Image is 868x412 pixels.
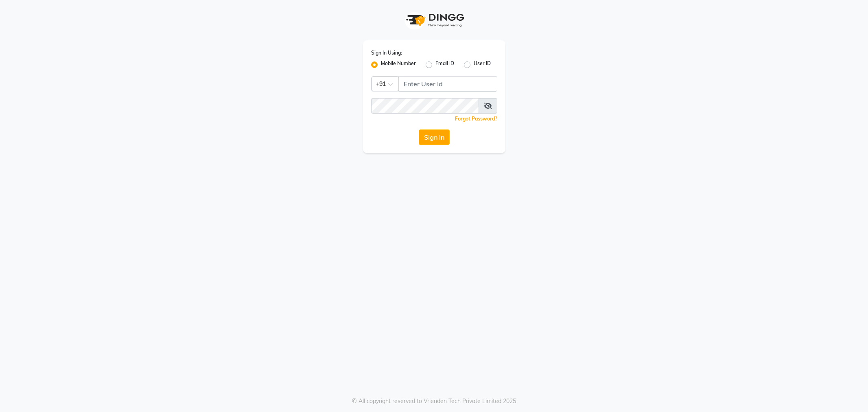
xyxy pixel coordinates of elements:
[455,116,497,122] a: Forgot Password?
[371,49,402,57] label: Sign In Using:
[371,98,479,114] input: Username
[402,8,467,32] img: logo1.svg
[435,60,454,70] label: Email ID
[474,60,491,70] label: User ID
[398,76,497,92] input: Username
[381,60,416,70] label: Mobile Number
[419,129,450,145] button: Sign In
